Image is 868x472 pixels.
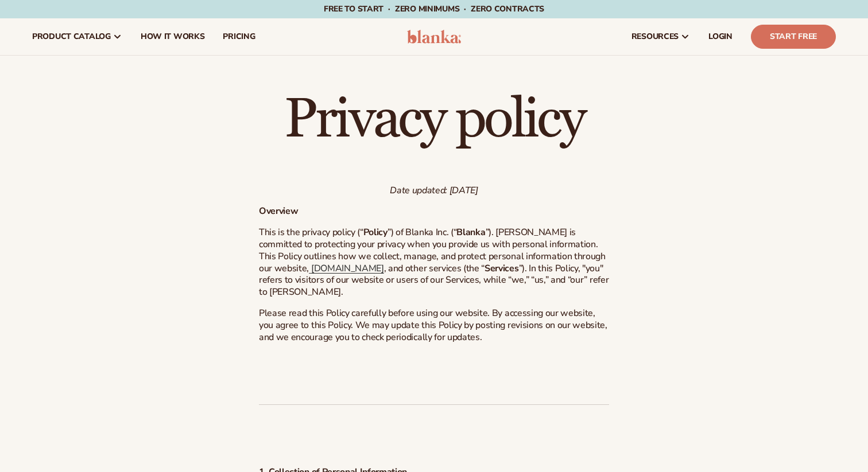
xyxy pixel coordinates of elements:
[309,262,384,275] a: [DOMAIN_NAME]
[708,32,733,41] span: LOGIN
[131,18,214,55] a: How It Works
[363,226,387,239] strong: Policy
[214,18,264,55] a: pricing
[259,92,609,147] h1: Privacy policy
[32,32,111,41] span: product catalog
[485,262,518,275] strong: Services
[223,32,255,41] span: pricing
[324,3,544,14] span: Free to start · ZERO minimums · ZERO contracts
[259,205,298,217] strong: Overview
[311,262,384,275] span: [DOMAIN_NAME]
[407,30,462,44] img: logo
[259,262,609,299] span: ”). In this Policy, "you" refers to visitors of our website or users of our Services, while “we,”...
[631,32,679,41] span: resources
[23,18,131,55] a: product catalog
[259,307,607,344] span: Please read this Policy carefully before using our website. By accessing our website, you agree t...
[387,226,457,239] span: ”) of Blanka Inc. (“
[259,226,363,239] span: This is the privacy policy (“
[259,226,606,274] span: ”). [PERSON_NAME] is committed to protecting your privacy when you provide us with personal infor...
[141,32,205,41] span: How It Works
[384,262,485,275] span: , and other services (the “
[456,226,485,239] strong: Blanka
[699,18,742,55] a: LOGIN
[751,25,836,49] a: Start Free
[622,18,699,55] a: resources
[390,184,478,197] em: Date updated: [DATE]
